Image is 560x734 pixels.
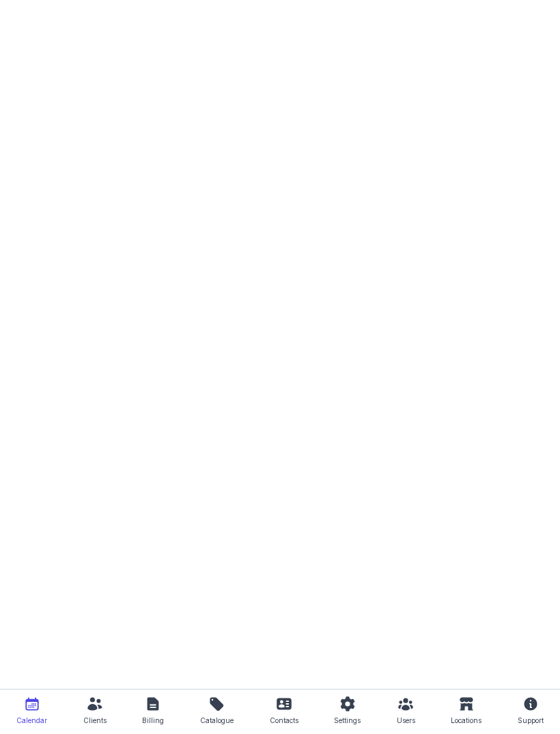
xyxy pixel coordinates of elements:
[83,712,107,729] div: Clients
[397,712,415,729] div: Users
[270,712,298,729] div: Contacts
[451,712,481,729] div: Locations
[334,712,361,729] div: Settings
[518,712,544,729] div: Support
[16,712,47,729] div: Calendar
[142,712,164,729] div: Billing
[200,712,234,729] div: Catalogue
